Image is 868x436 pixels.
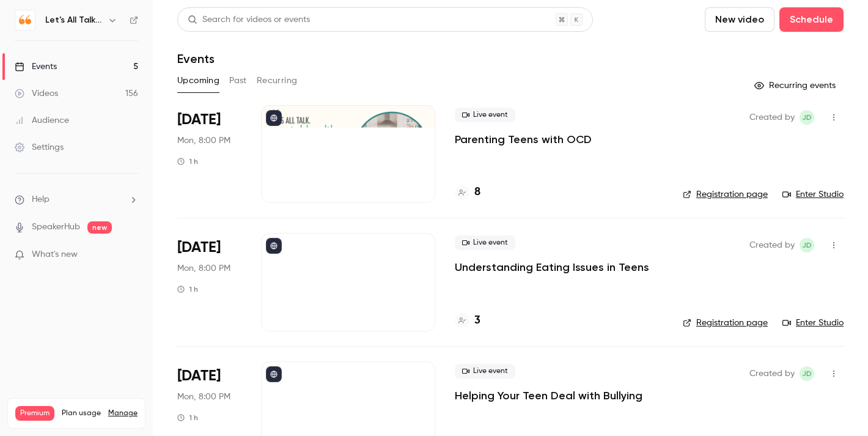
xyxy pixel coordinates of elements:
span: Plan usage [62,408,101,418]
button: Past [229,71,247,91]
div: 1 h [177,284,198,294]
span: Jenni Dunn [800,110,814,125]
h4: 3 [474,312,480,329]
span: JD [802,110,812,125]
h1: Events [177,51,215,66]
span: Live event [455,235,515,250]
a: Registration page [683,317,768,329]
a: Helping Your Teen Deal with Bullying [455,388,642,403]
div: Events [15,61,57,73]
li: help-dropdown-opener [15,193,138,206]
iframe: Noticeable Trigger [123,249,138,260]
a: SpeakerHub [32,221,80,234]
span: [DATE] [177,110,221,130]
img: Let's All Talk Mental Health [15,10,35,30]
span: [DATE] [177,238,221,257]
span: JD [802,238,812,253]
span: Jenni Dunn [800,366,814,381]
button: New video [705,7,774,32]
span: Created by [749,238,795,253]
button: Schedule [779,7,844,32]
span: Mon, 8:00 PM [177,391,230,403]
span: [DATE] [177,366,221,386]
div: 1 h [177,157,198,166]
a: Enter Studio [782,188,844,201]
div: 1 h [177,413,198,423]
span: JD [802,366,812,381]
h4: 8 [474,184,480,201]
span: Help [32,193,50,206]
a: 8 [455,184,480,201]
div: Oct 13 Mon, 8:00 PM (Europe/London) [177,105,241,203]
span: Premium [15,406,54,421]
div: Nov 3 Mon, 8:00 PM (Europe/London) [177,233,241,331]
span: Live event [455,108,515,122]
span: Mon, 8:00 PM [177,262,230,275]
span: Live event [455,364,515,379]
button: Recurring [257,71,298,91]
span: What's new [32,248,78,261]
span: Jenni Dunn [800,238,814,253]
button: Upcoming [177,71,219,91]
h6: Let's All Talk Mental Health [45,14,103,26]
a: 3 [455,312,480,329]
div: Search for videos or events [188,13,310,26]
a: Registration page [683,188,768,201]
a: Parenting Teens with OCD [455,132,592,147]
span: Created by [749,366,795,381]
button: Recurring events [749,76,844,95]
div: Settings [15,141,64,153]
div: Videos [15,87,58,100]
a: Understanding Eating Issues in Teens [455,260,649,275]
span: Created by [749,110,795,125]
span: new [87,221,112,234]
a: Enter Studio [782,317,844,329]
span: Mon, 8:00 PM [177,135,230,147]
a: Manage [108,408,138,418]
div: Audience [15,114,69,127]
